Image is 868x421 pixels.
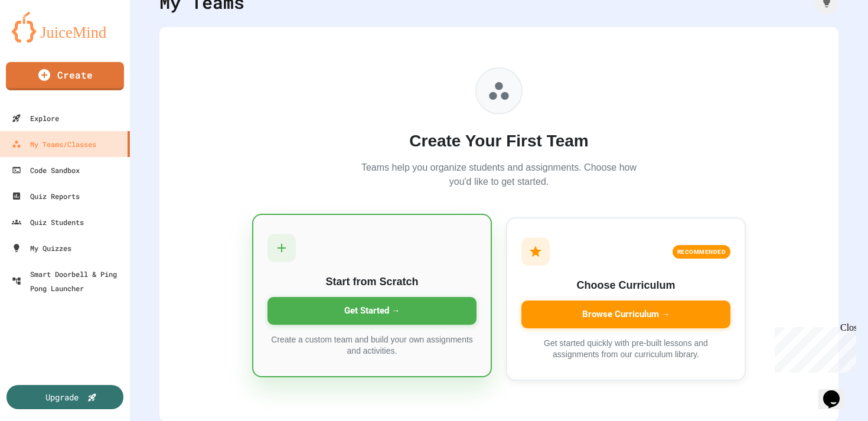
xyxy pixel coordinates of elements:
[521,338,730,361] p: Get started quickly with pre-built lessons and assignments from our curriculum library.
[12,189,80,203] div: Quiz Reports
[5,5,81,75] div: Chat with us now!Close
[12,137,96,151] div: My Teams/Classes
[770,322,856,373] iframe: chat widget
[267,334,477,357] p: Create a custom team and build your own assignments and activities.
[818,374,856,409] iframe: chat widget
[12,111,59,125] div: Explore
[267,274,477,290] h3: Start from Scratch
[12,267,125,295] div: Smart Doorbell & Ping Pong Launcher
[45,391,79,403] div: Upgrade
[12,215,84,229] div: Quiz Students
[357,129,641,154] h2: Create Your First Team
[6,62,124,90] a: Create
[12,241,71,255] div: My Quizzes
[521,278,730,293] h3: Choose Curriculum
[267,297,477,325] div: Get Started →
[357,161,641,189] p: Teams help you organize students and assignments. Choose how you'd like to get started.
[12,163,80,177] div: Code Sandbox
[673,245,731,259] div: RECOMMENDED
[12,12,118,43] img: logo-orange.svg
[521,301,730,328] div: Browse Curriculum →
